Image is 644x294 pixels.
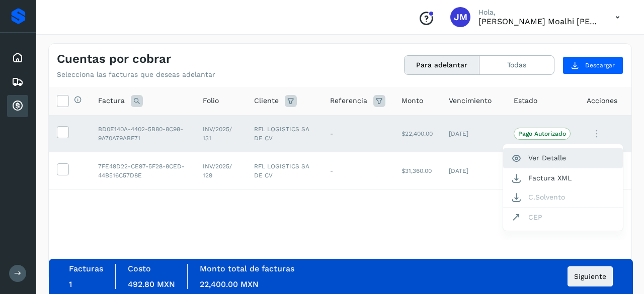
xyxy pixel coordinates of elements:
label: Facturas [69,264,103,273]
span: 22,400.00 MXN [200,279,259,289]
div: Cuentas por cobrar [7,95,28,117]
span: Siguiente [574,273,606,280]
label: Costo [128,264,151,273]
div: Inicio [7,47,28,69]
span: 1 [69,279,72,289]
span: 492.80 MXN [128,279,175,289]
button: CEP [503,208,623,227]
button: Factura XML [503,168,623,187]
button: Siguiente [568,266,613,286]
label: Monto total de facturas [200,264,294,273]
div: Embarques [7,71,28,93]
button: C.Solvento [503,187,623,207]
button: Ver Detalle [503,148,623,168]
